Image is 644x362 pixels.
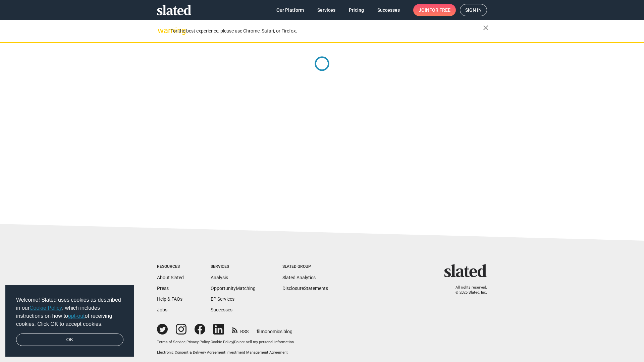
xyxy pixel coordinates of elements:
[185,340,186,344] span: |
[186,340,210,344] a: Privacy Policy
[211,275,228,280] a: Analysis
[211,307,232,312] a: Successes
[210,340,211,344] span: |
[276,4,304,16] span: Our Platform
[157,286,169,291] a: Press
[157,275,184,280] a: About Slated
[282,264,328,269] div: Slated Group
[377,4,400,16] span: Successes
[282,286,328,291] a: DisclosureStatements
[157,296,182,302] a: Help & FAQs
[225,350,226,355] span: |
[257,329,265,334] span: film
[157,350,225,355] a: Electronic Consent & Delivery Agreement
[465,4,482,16] span: Sign in
[30,305,62,311] a: Cookie Policy
[170,26,483,36] div: For the best experience, please use Chrome, Safari, or Firefox.
[233,340,234,344] span: |
[372,4,405,16] a: Successes
[413,4,456,16] a: Joinfor free
[158,26,166,35] mat-icon: warning
[234,340,294,345] button: Do not sell my personal information
[68,313,85,319] a: opt-out
[349,4,364,16] span: Pricing
[5,285,134,357] div: cookieconsent
[419,4,450,16] span: Join
[211,286,256,291] a: OpportunityMatching
[16,296,123,328] span: Welcome! Slated uses cookies as described in our , which includes instructions on how to of recei...
[232,324,249,335] a: RSS
[157,264,184,269] div: Resources
[257,323,292,335] a: filmonomics blog
[343,4,369,16] a: Pricing
[460,4,487,16] a: Sign in
[429,4,450,16] span: for free
[16,334,123,346] a: dismiss cookie message
[211,264,256,269] div: Services
[282,275,316,280] a: Slated Analytics
[448,285,487,295] p: All rights reserved. © 2025 Slated, Inc.
[157,340,185,344] a: Terms of Service
[211,296,234,302] a: EP Services
[226,350,288,355] a: Investment Management Agreement
[157,307,167,312] a: Jobs
[211,340,233,344] a: Cookie Policy
[312,4,341,16] a: Services
[271,4,309,16] a: Our Platform
[482,24,490,32] mat-icon: close
[317,4,335,16] span: Services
